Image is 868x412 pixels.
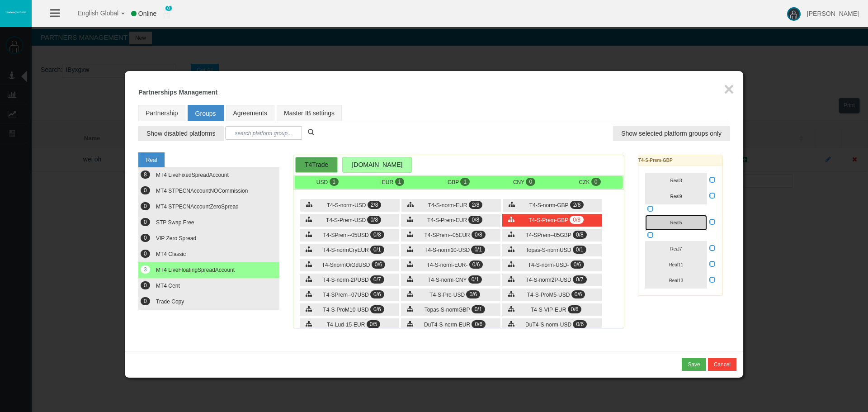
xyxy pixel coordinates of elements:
button: 0 VIP Zero Spread [138,231,279,246]
span: 0/6 [472,320,486,328]
b: Partnerships Management [138,89,217,96]
span: CNY [513,179,524,185]
span: MT4 STPECNAccountNOCommission [156,188,248,194]
span: 0/6 [370,305,384,313]
span: Groups [195,110,216,117]
span: T4-S-Prem-USD [326,217,366,223]
button: Real9 [645,189,707,204]
span: 0/6 [568,305,582,313]
span: 0/1 [471,246,485,254]
span: 1 [460,178,470,186]
span: English Global [66,9,118,17]
span: T4-SPrem--05USD [323,232,368,238]
span: [PERSON_NAME] [807,10,859,17]
span: GBP [448,179,459,185]
span: VIP Zero Spread [156,235,196,242]
input: search platform group... [225,126,302,140]
span: 0/1 [472,305,486,313]
div: T4Trade [295,157,338,173]
a: Groups [188,105,224,121]
span: 3 [141,265,150,274]
span: T4-S-norm-USD- [528,262,569,268]
span: MT4 LiveFixedSpreadAccount [156,172,229,178]
span: 0 [141,234,150,242]
button: Show selected platform groups only [613,126,730,141]
span: 1 [395,178,405,186]
span: 0/1 [573,246,587,254]
span: 0 [141,297,150,305]
button: Real13 [645,273,707,289]
span: DuT4-S-norm-EUR [424,322,470,328]
span: 0/7 [370,275,384,284]
button: 3 MT4 LiveFloatingSpreadAccount [138,262,279,278]
button: 0 MT4 Cent [138,278,279,294]
span: T4-S-ProM10-USD [323,307,368,313]
span: T4-Lud-15-EUR [327,322,365,328]
span: Real5 [670,220,682,225]
span: DuT4-S-norm-USD [525,322,571,328]
div: Save [688,360,700,369]
span: Show selected platform groups only [621,129,722,138]
span: MT4 STPECNAccountZeroSpread [156,204,239,210]
span: 0 [591,178,601,186]
span: 0/6 [469,260,483,269]
button: Real5 [645,215,707,231]
span: T4-SPrem--05GBP [526,232,571,238]
span: 0/8 [570,216,584,224]
span: 0/6 [573,320,587,328]
span: 2/8 [368,201,382,209]
span: 0 [141,202,150,210]
span: USD [316,179,328,185]
span: T4-S-ProM5-USD [527,292,570,298]
span: 2/8 [469,201,483,209]
span: MT4 Classic [156,251,186,257]
span: Trade Copy [156,298,184,305]
button: 0 MT4 STPECNAccountNOCommission [138,183,279,199]
div: [DOMAIN_NAME] [342,157,412,173]
span: Show disabled platforms [146,129,216,138]
span: T4-S-Pro-USD [429,292,465,298]
img: user-image [787,7,801,21]
button: 0 MT4 STPECNAccountZeroSpread [138,199,279,215]
span: 0 [141,281,150,289]
span: 0/1 [370,246,384,254]
a: Real [138,152,165,167]
span: Online [138,10,156,17]
span: T4-S-Prem-EUR [427,217,467,223]
span: T4-S-norm-CNY [428,277,467,283]
b: T4-S-Prem-GBP [638,158,673,163]
span: 0/8 [472,231,486,239]
button: × [724,80,734,98]
span: T4-S-norm-GBP [529,202,568,208]
img: logo.svg [5,10,27,14]
span: 0 [141,250,150,258]
span: T4-S-norm-EUR [428,202,467,208]
span: 0/6 [370,290,384,298]
span: STP Swap Free [156,219,194,226]
span: Real7 [670,246,682,251]
span: 0/8 [367,216,381,224]
span: Topas-S-normUSD [526,247,571,253]
span: 0/6 [372,260,386,269]
span: T4-SPrem--07USD [323,292,368,298]
span: T4-S-Prem-GBP [528,217,568,223]
button: Real11 [645,257,707,273]
span: EUR [382,179,393,185]
a: Master IB settings [277,105,342,121]
span: T4-S-norm10-USD [425,247,470,253]
span: 0/5 [367,320,381,328]
span: T4-SnormOiGdUSD [322,262,370,268]
span: T4-S-norm-EUR- [427,262,468,268]
span: MT4 Cent [156,283,180,289]
span: 0/8 [468,216,482,224]
button: 8 MT4 LiveFixedSpreadAccount [138,167,279,183]
span: CZK [579,179,590,185]
span: 8 [141,170,150,179]
span: T4-S-norm2P-USD [525,277,571,283]
button: Real3 [645,173,707,189]
a: Agreements [226,105,274,121]
button: Real7 [645,241,707,257]
span: 0/8 [573,231,587,239]
span: 0/8 [370,231,384,239]
span: 1 [330,178,339,186]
